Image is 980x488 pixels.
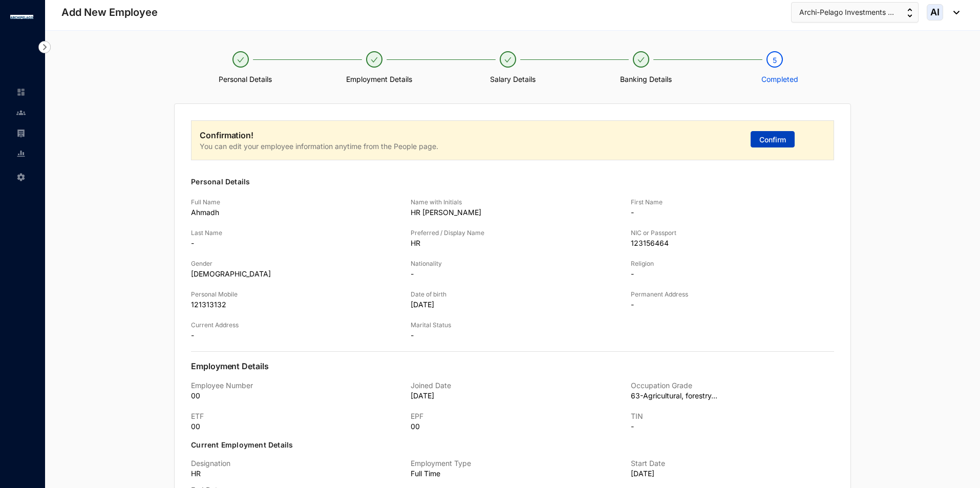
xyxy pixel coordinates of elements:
[631,458,834,469] p: Start Date
[411,269,614,279] p: -
[411,197,614,207] p: Name with Initials
[411,300,614,310] p: [DATE]
[191,320,394,330] p: Current Address
[631,228,834,238] p: NIC or Passport
[8,123,33,143] li: Payroll
[759,135,786,145] span: Confirm
[411,207,614,218] p: HR [PERSON_NAME]
[411,380,614,391] p: Joined Date
[8,143,33,164] li: Reports
[16,108,26,117] img: people-unselected.118708e94b43a90eceab.svg
[16,173,26,182] img: settings-unselected.1febfda315e6e19643a1.svg
[191,238,394,248] p: -
[930,8,940,17] span: AI
[191,289,394,300] p: Personal Mobile
[751,131,795,147] button: Confirm
[200,141,742,152] p: You can edit your employee information anytime from the People page.
[631,422,634,431] span: -
[631,289,834,300] p: Permanent Address
[631,269,834,279] p: -
[191,422,200,431] span: 00
[16,88,26,97] img: home-unselected.a29eae3204392db15eaf.svg
[411,289,614,300] p: Date of birth
[791,2,919,23] button: Archi-Pelago Investments ...
[191,197,394,207] p: Full Name
[191,380,394,391] p: Employee Number
[631,238,834,248] p: 123156464
[411,391,434,400] span: [DATE]
[504,56,512,63] span: check
[411,330,614,341] p: -
[191,228,394,238] p: Last Name
[237,56,244,63] span: check
[191,352,834,380] p: Employment Details
[631,411,834,421] p: TIN
[411,259,614,269] p: Nationality
[612,74,679,85] div: Banking Details
[631,207,834,218] p: -
[411,422,420,431] span: 00
[346,74,413,85] div: Employment Details
[637,56,645,63] span: check
[191,469,394,479] p: HR
[411,458,614,469] p: Employment Type
[631,300,834,310] p: -
[411,320,614,330] p: Marital Status
[948,11,960,14] img: dropdown-black.8e83cc76930a90b1a4fdb6d089b7bf3a.svg
[191,300,394,310] p: 121313132
[8,82,33,102] li: Home
[773,56,777,65] span: 5
[191,269,394,279] p: [DEMOGRAPHIC_DATA]
[191,432,834,458] p: Current Employment Details
[479,74,546,85] div: Salary Details
[61,5,158,19] p: Add New Employee
[191,207,394,218] p: Ahmadh
[799,7,894,18] span: Archi-Pelago Investments ...
[38,41,51,53] img: nav-icon-right.af6afadce00d159da59955279c43614e.svg
[191,391,200,400] span: 00
[411,469,614,479] p: Full Time
[8,102,33,123] li: Contacts
[907,8,912,17] img: up-down-arrow.74152d26bf9780fbf563ca9c90304185.svg
[191,330,394,341] p: -
[631,259,834,269] p: Religion
[16,129,26,138] img: payroll-unselected.b590312f920e76f0c668.svg
[191,160,834,187] p: Personal Details
[411,228,614,238] p: Preferred / Display Name
[631,197,834,207] p: First Name
[191,411,394,421] p: ETF
[212,74,279,85] div: Personal Details
[746,74,813,85] div: Completed
[371,56,378,63] span: check
[200,129,742,141] p: Confirmation!
[411,238,614,248] p: HR
[10,15,33,19] img: logo
[191,259,394,269] p: Gender
[631,380,834,391] p: Occupation Grade
[631,391,717,400] span: 63-Agricultural, forestry...
[631,469,834,479] p: [DATE]
[411,411,614,421] p: EPF
[191,458,394,469] p: Designation
[16,149,26,158] img: report-unselected.e6a6b4230fc7da01f883.svg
